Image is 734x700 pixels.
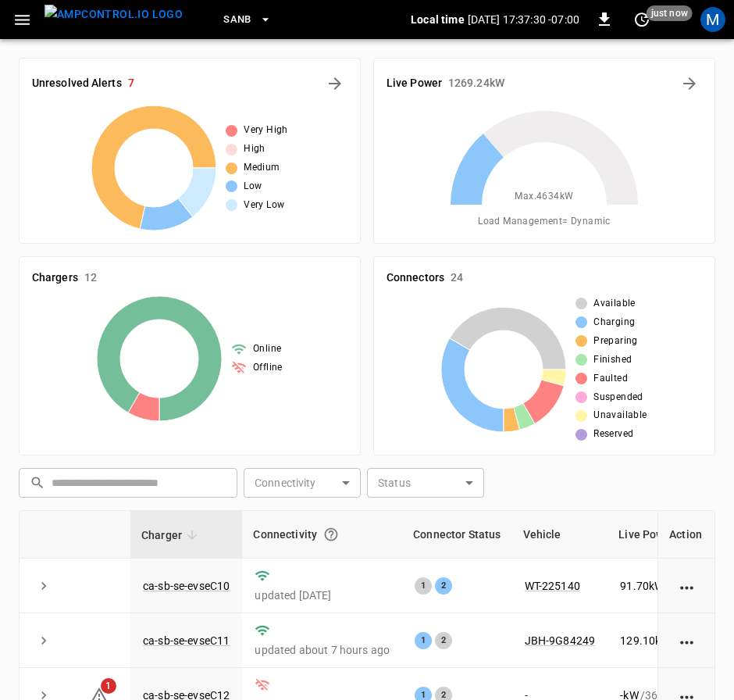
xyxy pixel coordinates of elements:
[415,632,432,649] div: 1
[387,270,444,287] h6: Connectors
[593,371,628,387] span: Faulted
[593,352,632,368] span: Finished
[620,578,664,594] p: 91.70 kW
[478,214,611,230] span: Load Management = Dynamic
[415,577,432,595] div: 1
[593,390,643,405] span: Suspended
[593,296,636,312] span: Available
[143,634,230,647] a: ca-sb-se-evseC11
[677,71,702,96] button: Energy Overview
[608,511,723,559] th: Live Power
[468,12,579,27] p: [DATE] 17:37:30 -07:00
[244,198,284,213] span: Very Low
[223,11,251,29] span: SanB
[255,642,390,658] p: updated about 7 hours ago
[512,511,608,559] th: Vehicle
[32,270,78,287] h6: Chargers
[32,574,55,598] button: expand row
[244,141,265,157] span: High
[387,75,442,92] h6: Live Power
[525,634,596,647] a: JBH-9G84249
[255,587,390,603] p: updated [DATE]
[244,160,280,176] span: Medium
[525,580,580,592] a: WT-225140
[647,5,693,21] span: just now
[593,334,638,349] span: Preparing
[700,7,725,32] div: profile-icon
[593,408,647,423] span: Unavailable
[253,360,283,376] span: Offline
[435,632,452,649] div: 2
[629,7,654,32] button: set refresh interval
[253,520,391,548] div: Connectivity
[593,315,635,330] span: Charging
[101,678,116,694] span: 1
[84,270,97,287] h6: 12
[402,511,511,559] th: Connector Status
[657,511,714,559] th: Action
[317,520,345,548] button: Connection between the charger and our software.
[253,341,281,357] span: Online
[244,179,262,195] span: Low
[435,577,452,595] div: 2
[593,427,633,442] span: Reserved
[45,5,183,24] img: ampcontrol.io logo
[322,71,347,96] button: All Alerts
[677,578,697,594] div: action cell options
[677,633,697,648] div: action cell options
[32,75,122,92] h6: Unresolved Alerts
[411,12,465,27] p: Local time
[620,578,711,594] div: / 360 kW
[244,123,288,138] span: Very High
[620,633,711,648] div: / 360 kW
[515,189,573,205] span: Max. 4634 kW
[217,5,278,35] button: SanB
[143,580,230,592] a: ca-sb-se-evseC10
[128,75,134,92] h6: 7
[620,633,670,648] p: 129.10 kW
[141,526,202,545] span: Charger
[448,75,504,92] h6: 1269.24 kW
[32,629,55,652] button: expand row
